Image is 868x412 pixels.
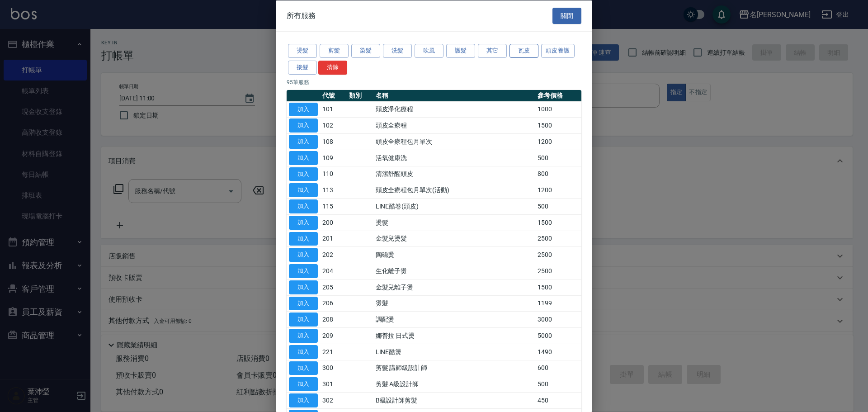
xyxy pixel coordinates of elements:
button: 洗髮 [383,44,412,58]
button: 加入 [289,296,318,310]
td: 1199 [535,295,581,312]
button: 剪髮 [320,44,349,58]
th: 名稱 [373,90,535,101]
button: 加入 [289,118,318,133]
span: 所有服務 [287,11,316,20]
button: 加入 [289,377,318,391]
button: 加入 [289,135,318,149]
td: 102 [320,117,347,133]
td: 2500 [535,246,581,263]
td: 娜普拉 日式燙 [373,327,535,344]
td: 500 [535,198,581,214]
td: 2500 [535,231,581,247]
button: 頭皮養護 [541,44,575,58]
td: 調配燙 [373,311,535,327]
button: 關閉 [552,7,581,24]
button: 加入 [289,199,318,213]
td: 1500 [535,214,581,231]
td: 活氧健康洗 [373,150,535,166]
td: 221 [320,344,347,360]
td: 300 [320,360,347,376]
td: 202 [320,246,347,263]
td: 3000 [535,311,581,327]
button: 加入 [289,345,318,359]
td: 101 [320,101,347,118]
td: 陶磁燙 [373,246,535,263]
button: 加入 [289,280,318,294]
button: 加入 [289,151,318,165]
button: 加入 [289,264,318,278]
button: 加入 [289,232,318,246]
td: 200 [320,214,347,231]
td: 金髮兒離子燙 [373,279,535,295]
button: 清除 [318,60,347,74]
td: 115 [320,198,347,214]
td: 109 [320,150,347,166]
th: 代號 [320,90,347,101]
button: 燙髮 [288,44,317,58]
th: 類別 [347,90,373,101]
button: 其它 [478,44,507,58]
button: 加入 [289,361,318,375]
th: 參考價格 [535,90,581,101]
td: 2500 [535,263,581,279]
td: 1500 [535,117,581,133]
td: 800 [535,166,581,182]
td: 5000 [535,327,581,344]
button: 加入 [289,313,318,327]
td: 110 [320,166,347,182]
button: 護髮 [446,44,475,58]
td: 108 [320,133,347,150]
button: 加入 [289,102,318,116]
button: 加入 [289,393,318,407]
td: 204 [320,263,347,279]
td: 1490 [535,344,581,360]
button: 接髮 [288,60,317,74]
td: LINE酷燙 [373,344,535,360]
button: 加入 [289,329,318,343]
td: 1200 [535,133,581,150]
button: 瓦皮 [509,44,538,58]
td: 450 [535,392,581,408]
td: 113 [320,182,347,198]
td: 生化離子燙 [373,263,535,279]
td: 206 [320,295,347,312]
td: 燙髮 [373,295,535,312]
td: 剪髮 講師級設計師 [373,360,535,376]
td: 金髮兒燙髮 [373,231,535,247]
button: 加入 [289,183,318,197]
td: B級設計師剪髮 [373,392,535,408]
td: 1200 [535,182,581,198]
td: 1500 [535,279,581,295]
td: 頭皮全療程包月單次 [373,133,535,150]
td: LINE酷卷(頭皮) [373,198,535,214]
td: 500 [535,150,581,166]
td: 清潔舒醒頭皮 [373,166,535,182]
td: 208 [320,311,347,327]
button: 加入 [289,167,318,181]
td: 頭皮全療程 [373,117,535,133]
td: 201 [320,231,347,247]
td: 1000 [535,101,581,118]
td: 頭皮淨化療程 [373,101,535,118]
td: 500 [535,376,581,392]
button: 吹風 [415,44,443,58]
td: 301 [320,376,347,392]
td: 頭皮全療程包月單次(活動) [373,182,535,198]
td: 209 [320,327,347,344]
td: 600 [535,360,581,376]
button: 加入 [289,215,318,229]
button: 染髮 [351,44,380,58]
td: 205 [320,279,347,295]
p: 95 筆服務 [287,78,581,86]
button: 加入 [289,248,318,262]
td: 302 [320,392,347,408]
td: 燙髮 [373,214,535,231]
td: 剪髮 A級設計師 [373,376,535,392]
